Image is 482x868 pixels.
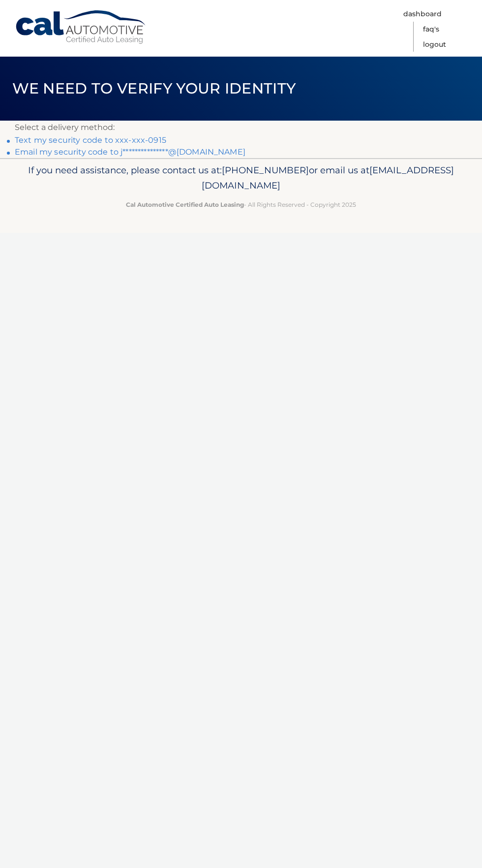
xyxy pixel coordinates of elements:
span: [PHONE_NUMBER] [222,164,309,176]
a: Logout [423,37,446,52]
p: Select a delivery method: [15,121,467,134]
a: Cal Automotive [15,10,148,45]
strong: Cal Automotive Certified Auto Leasing [126,201,244,208]
p: If you need assistance, please contact us at: or email us at [15,162,467,194]
a: Text my security code to xxx-xxx-0915 [15,135,166,145]
p: - All Rights Reserved - Copyright 2025 [15,199,467,210]
a: Dashboard [403,6,442,22]
a: FAQ's [423,22,439,37]
span: We need to verify your identity [12,79,296,97]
